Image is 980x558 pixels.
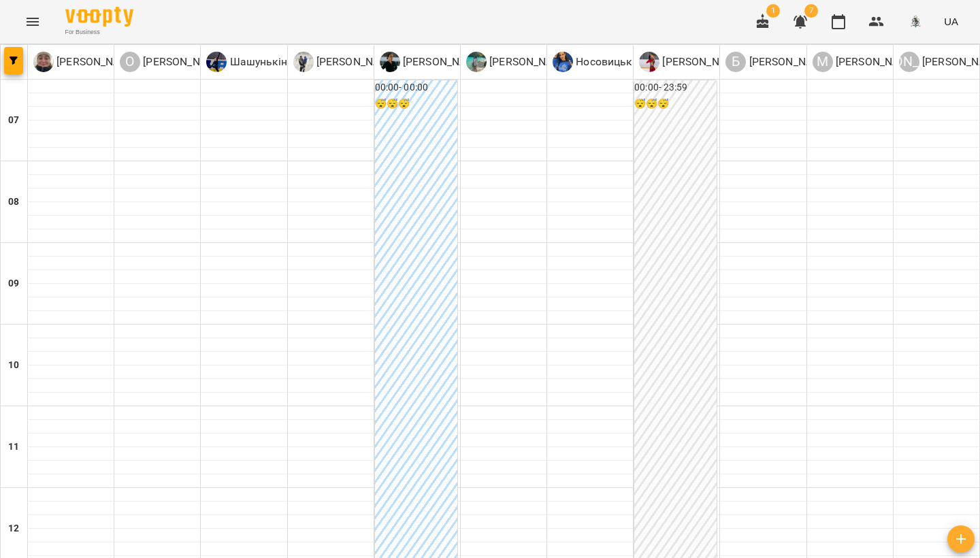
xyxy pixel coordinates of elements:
button: Створити урок [947,525,975,553]
div: [PERSON_NAME] [899,52,919,72]
p: Носовицька [PERSON_NAME] [573,54,723,70]
h6: 08 [8,195,19,210]
div: Шашунькіна Софія [206,52,378,72]
p: [PERSON_NAME] [54,54,139,70]
button: UA [938,9,964,34]
img: Б [293,52,314,72]
a: Н Носовицька [PERSON_NAME] [553,52,723,72]
p: Шашунькіна [PERSON_NAME] [227,54,378,70]
img: 8c829e5ebed639b137191ac75f1a07db.png [906,12,925,31]
p: [PERSON_NAME] [487,54,572,70]
a: П [PERSON_NAME] [466,52,572,72]
img: Voopty Logo [65,7,133,27]
a: Ш Шашунькіна [PERSON_NAME] [206,52,378,72]
img: Н [639,52,659,72]
img: Ч [33,52,54,72]
a: Ч [PERSON_NAME] [33,52,139,72]
p: [PERSON_NAME] [140,54,225,70]
img: Н [553,52,573,72]
img: Г [380,52,400,72]
h6: 11 [8,440,19,455]
a: О [PERSON_NAME] [120,52,225,72]
h6: 12 [8,521,19,536]
span: UA [944,14,958,29]
div: М [813,52,833,72]
div: О [120,52,140,72]
span: For Business [65,28,133,37]
h6: 00:00 - 00:00 [375,80,457,95]
div: Павлова Алла [466,52,572,72]
div: Марина [813,52,918,72]
div: Оксана Володимирівна [120,52,225,72]
div: Богачова Олена [725,52,831,72]
span: 1 [766,4,780,18]
h6: 😴😴😴 [375,97,457,112]
div: Гожва Анастасія [380,52,485,72]
h6: 10 [8,358,19,373]
img: Ш [206,52,227,72]
p: [PERSON_NAME] [400,54,485,70]
img: П [466,52,487,72]
h6: 09 [8,276,19,291]
h6: 😴😴😴 [634,97,717,112]
div: Б [725,52,746,72]
h6: 00:00 - 23:59 [634,80,717,95]
a: М [PERSON_NAME] [813,52,918,72]
div: Чайкіна Юлія [33,52,139,72]
p: [PERSON_NAME] [314,54,399,70]
a: Б [PERSON_NAME] [293,52,399,72]
p: [PERSON_NAME] [659,54,745,70]
h6: 07 [8,113,19,128]
button: Menu [16,5,49,38]
p: [PERSON_NAME] [746,54,831,70]
a: Н [PERSON_NAME] [639,52,745,72]
a: Г [PERSON_NAME] [380,52,485,72]
span: 7 [804,4,818,18]
div: Бабін Микола [293,52,399,72]
p: [PERSON_NAME] [833,54,918,70]
div: Носовицька Марія [553,52,723,72]
a: Б [PERSON_NAME] [725,52,831,72]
